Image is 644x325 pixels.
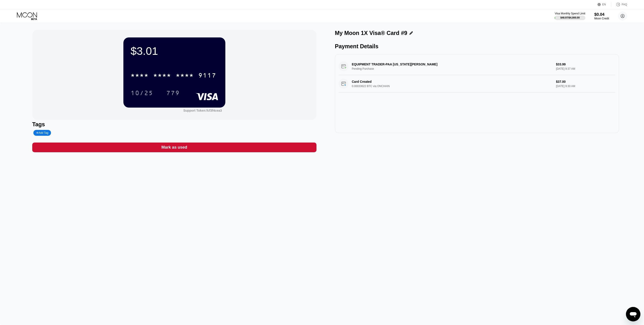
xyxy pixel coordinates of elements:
[626,307,640,321] iframe: Button to launch messaging window
[183,109,222,112] div: Support Token: fcf3f4cea3
[33,130,51,136] div: Add Tag
[131,45,218,57] div: $3.01
[131,90,153,97] div: 10/25
[594,12,609,17] div: $0.04
[36,131,48,134] div: Add Tag
[594,17,609,20] div: Moon Credit
[622,3,627,6] div: FAQ
[335,43,619,50] div: Payment Details
[611,2,627,7] div: FAQ
[166,90,180,97] div: 779
[555,12,585,20] div: Visa Monthly Spend Limit$48.97/$4,000.00
[32,143,316,152] div: Mark as used
[555,12,585,15] div: Visa Monthly Spend Limit
[32,121,316,128] div: Tags
[598,2,611,7] div: EN
[162,145,187,150] div: Mark as used
[127,87,157,99] div: 10/25
[183,109,222,112] div: Support Token:fcf3f4cea3
[163,87,183,99] div: 779
[594,12,609,20] div: $0.04Moon Credit
[602,3,606,6] div: EN
[335,30,407,36] div: My Moon 1X Visa® Card #9
[560,16,580,19] div: $48.97 / $4,000.00
[198,72,216,80] div: 9117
